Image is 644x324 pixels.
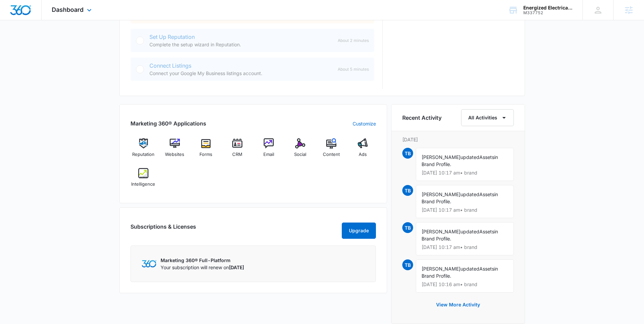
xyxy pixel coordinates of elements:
[224,138,251,163] a: CRM
[318,138,344,163] a: Content
[130,223,196,236] h2: Subscriptions & Licenses
[52,6,84,13] span: Dashboard
[149,70,332,77] p: Connect your Google My Business listings account.
[523,5,573,10] div: account name
[287,138,313,163] a: Social
[142,260,157,267] img: Marketing 360 Logo
[130,138,157,163] a: Reputation
[232,151,242,158] span: CRM
[323,151,340,158] span: Content
[422,245,508,250] p: [DATE] 10:17 am • brand
[460,266,479,272] span: updated
[149,41,332,48] p: Complete the setup wizard in Reputation.
[422,170,508,175] p: [DATE] 10:17 am • brand
[161,257,244,264] p: Marketing 360® Full-Platform
[429,297,487,313] button: View More Activity
[402,114,442,122] h6: Recent Activity
[402,185,413,196] span: TB
[199,151,212,158] span: Forms
[353,120,376,127] a: Customize
[256,138,282,163] a: Email
[422,208,508,212] p: [DATE] 10:17 am • brand
[422,154,460,160] span: [PERSON_NAME]
[359,151,367,158] span: Ads
[130,119,206,128] h2: Marketing 360® Applications
[229,264,244,270] span: [DATE]
[479,154,494,160] span: Assets
[479,266,494,272] span: Assets
[342,223,376,239] button: Upgrade
[422,282,508,287] p: [DATE] 10:16 am • brand
[523,10,573,15] div: account id
[460,154,479,160] span: updated
[161,264,244,271] p: Your subscription will renew on
[165,151,184,158] span: Websites
[479,229,494,234] span: Assets
[422,266,460,272] span: [PERSON_NAME]
[402,259,413,270] span: TB
[130,168,157,192] a: Intelligence
[132,151,154,158] span: Reputation
[402,136,514,143] p: [DATE]
[461,109,514,126] button: All Activities
[350,138,376,163] a: Ads
[162,138,188,163] a: Websites
[263,151,274,158] span: Email
[422,229,460,234] span: [PERSON_NAME]
[294,151,306,158] span: Social
[402,148,413,159] span: TB
[193,138,219,163] a: Forms
[479,191,494,197] span: Assets
[338,66,369,72] span: About 5 minutes
[460,191,479,197] span: updated
[131,181,155,188] span: Intelligence
[422,191,460,197] span: [PERSON_NAME]
[402,222,413,233] span: TB
[338,38,369,44] span: About 2 minutes
[460,229,479,234] span: updated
